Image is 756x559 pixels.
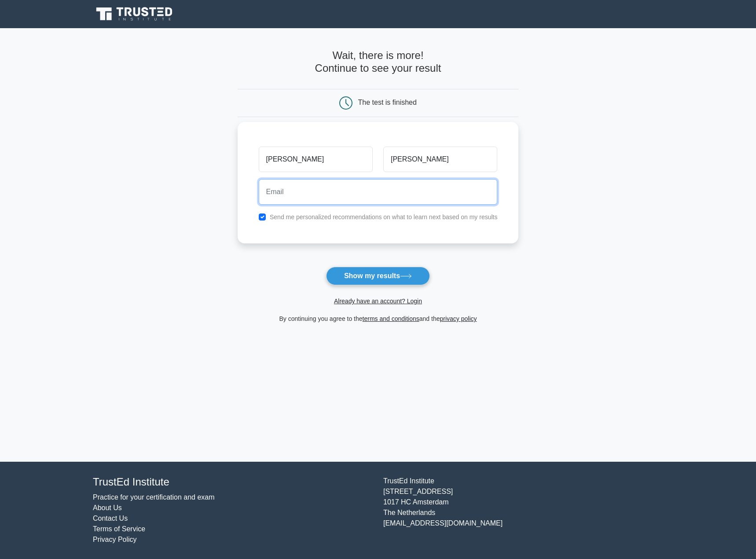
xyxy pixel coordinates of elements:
[238,49,519,75] h4: Wait, there is more! Continue to see your result
[326,267,430,285] button: Show my results
[270,213,498,221] label: Send me personalized recommendations on what to learn next based on my results
[259,147,373,172] input: First name
[383,147,497,172] input: Last name
[93,504,122,511] a: About Us
[232,313,524,324] div: By continuing you agree to the and the
[363,315,419,322] a: terms and conditions
[440,315,477,322] a: privacy policy
[358,99,417,106] div: The test is finished
[93,536,137,543] a: Privacy Policy
[93,525,145,533] a: Terms of Service
[378,476,668,545] div: TrustEd Institute [STREET_ADDRESS] 1017 HC Amsterdam The Netherlands [EMAIL_ADDRESS][DOMAIN_NAME]
[93,476,373,489] h4: TrustEd Institute
[334,298,422,305] a: Already have an account? Login
[259,179,498,205] input: Email
[93,515,128,522] a: Contact Us
[93,493,215,501] a: Practice for your certification and exam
